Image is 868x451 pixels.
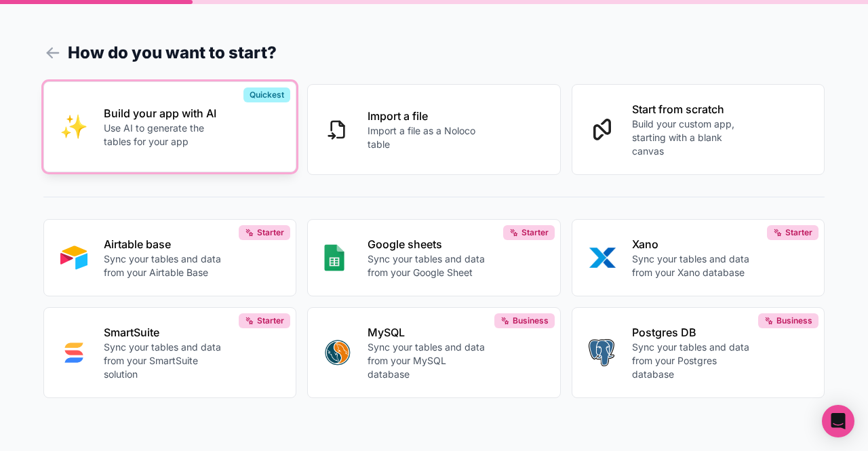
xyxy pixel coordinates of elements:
[776,315,812,326] span: Business
[632,236,753,252] p: Xano
[513,315,549,326] span: Business
[368,252,489,279] p: Sync your tables and data from your Google Sheet
[368,340,489,381] p: Sync your tables and data from your MySQL database
[257,315,284,326] span: Starter
[104,324,225,340] p: SmartSuite
[43,41,825,65] h1: How do you want to start?
[368,324,489,340] p: MySQL
[632,324,753,340] p: Postgres DB
[572,307,825,398] button: POSTGRESPostgres DBSync your tables and data from your Postgres databaseBusiness
[104,340,225,381] p: Sync your tables and data from your SmartSuite solution
[307,84,560,175] button: Import a fileImport a file as a Noloco table
[243,87,290,102] div: Quickest
[257,227,284,238] span: Starter
[368,108,489,124] p: Import a file
[60,113,87,140] img: INTERNAL_WITH_AI
[589,244,616,271] img: XANO
[104,105,225,121] p: Build your app with AI
[368,236,489,252] p: Google sheets
[104,121,225,149] p: Use AI to generate the tables for your app
[307,219,560,296] button: GOOGLE_SHEETSGoogle sheetsSync your tables and data from your Google SheetStarter
[104,236,225,252] p: Airtable base
[43,219,296,296] button: AIRTABLEAirtable baseSync your tables and data from your Airtable BaseStarter
[521,227,549,238] span: Starter
[572,219,825,296] button: XANOXanoSync your tables and data from your Xano databaseStarter
[822,405,854,437] div: Open Intercom Messenger
[632,117,753,158] p: Build your custom app, starting with a blank canvas
[632,340,753,381] p: Sync your tables and data from your Postgres database
[307,307,560,398] button: MYSQLMySQLSync your tables and data from your MySQL databaseBusiness
[324,339,351,366] img: MYSQL
[43,81,296,172] button: INTERNAL_WITH_AIBuild your app with AIUse AI to generate the tables for your appQuickest
[60,244,87,271] img: AIRTABLE
[572,84,825,175] button: Start from scratchBuild your custom app, starting with a blank canvas
[368,124,489,151] p: Import a file as a Noloco table
[785,227,812,238] span: Starter
[43,307,296,398] button: SMART_SUITESmartSuiteSync your tables and data from your SmartSuite solutionStarter
[60,339,87,366] img: SMART_SUITE
[632,101,753,117] p: Start from scratch
[589,339,615,366] img: POSTGRES
[104,252,225,279] p: Sync your tables and data from your Airtable Base
[324,244,344,271] img: GOOGLE_SHEETS
[632,252,753,279] p: Sync your tables and data from your Xano database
